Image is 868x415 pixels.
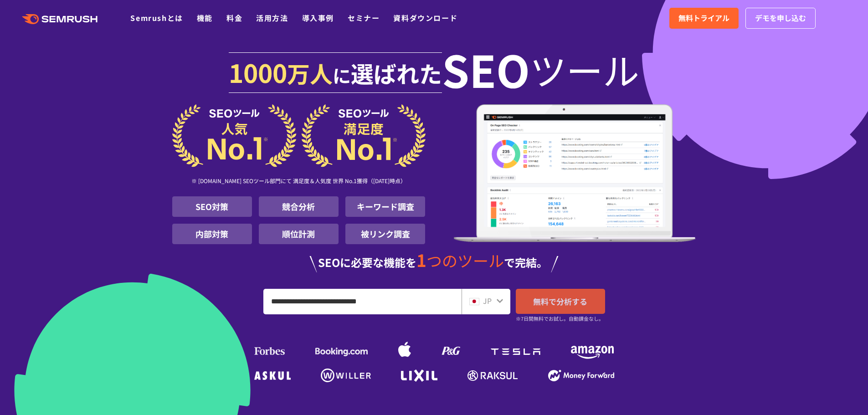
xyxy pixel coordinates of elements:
[229,54,287,90] span: 1000
[172,251,696,272] div: SEOに必要な機能を
[197,12,213,23] a: 機能
[172,224,252,244] li: 内部対策
[669,8,739,29] a: 無料トライアル
[533,296,587,307] span: 無料で分析する
[226,12,242,23] a: 料金
[755,12,806,24] span: デモを申し込む
[745,8,816,29] a: デモを申し込む
[442,51,530,87] span: SEO
[416,247,426,272] span: 1
[530,51,639,87] span: ツール
[130,12,183,23] a: Semrushとは
[256,12,288,23] a: 活用方法
[393,12,457,23] a: 資料ダウンロード
[351,56,442,89] span: 選ばれた
[504,254,548,270] span: で完結。
[333,62,351,88] span: に
[348,12,380,23] a: セミナー
[302,12,334,23] a: 導入事例
[172,167,426,196] div: ※ [DOMAIN_NAME] SEOツール部門にて 満足度＆人気度 世界 No.1獲得（[DATE]時点）
[259,224,339,244] li: 順位計測
[264,289,461,314] input: URL、キーワードを入力してください
[345,196,425,217] li: キーワード調査
[516,314,604,323] small: ※7日間無料でお試し。自動課金なし。
[345,224,425,244] li: 被リンク調査
[678,12,729,24] span: 無料トライアル
[259,196,339,217] li: 競合分析
[516,289,605,314] a: 無料で分析する
[172,196,252,217] li: SEO対策
[426,249,504,272] span: つのツール
[287,56,333,89] span: 万人
[483,295,492,306] span: JP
